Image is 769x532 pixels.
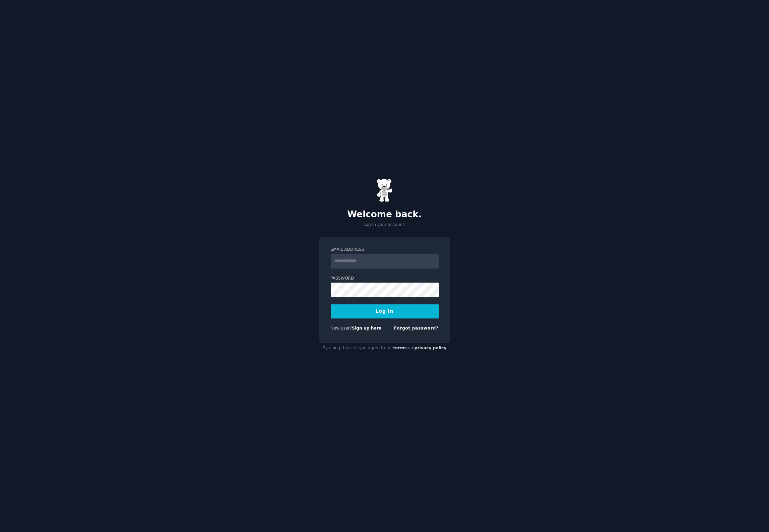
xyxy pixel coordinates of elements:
div: By using this site you agree to our and [319,343,450,354]
h2: Welcome back. [319,209,450,220]
span: New user? [331,326,352,331]
button: Log In [331,304,439,318]
label: Password [331,276,439,282]
a: terms [393,346,406,350]
p: Log in your account. [319,222,450,228]
a: Forgot password? [394,326,439,331]
a: Sign up here [352,326,381,331]
a: privacy policy [415,346,447,350]
label: Email Address [331,247,439,253]
img: Gummy Bear [376,179,393,202]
